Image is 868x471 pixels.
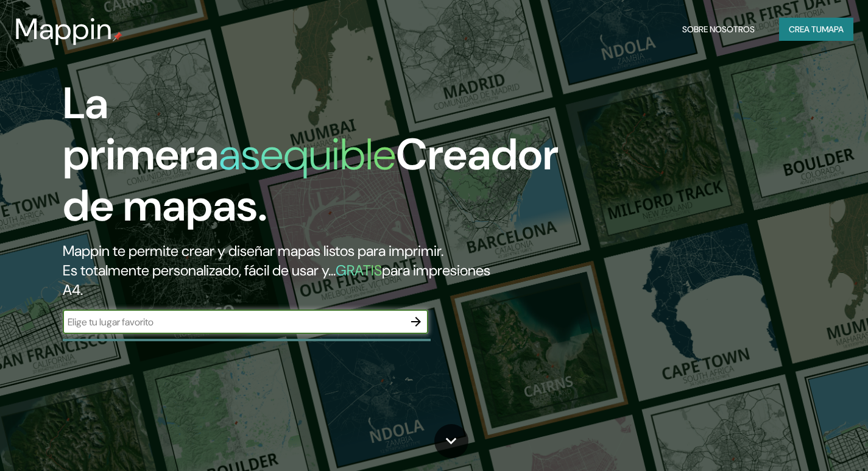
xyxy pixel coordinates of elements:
font: mapa [822,24,844,35]
font: Crea tu [789,24,822,35]
font: para impresiones A4. [63,261,490,299]
font: asequible [219,126,396,183]
font: Mappin [15,10,113,48]
font: Mappin te permite crear y diseñar mapas listos para imprimir. [63,241,443,260]
button: Sobre nosotros [677,18,760,41]
font: La primera [63,75,219,183]
button: Crea tumapa [779,18,853,41]
font: Es totalmente personalizado, fácil de usar y... [63,261,336,280]
font: Creador de mapas. [63,126,559,234]
input: Elige tu lugar favorito [63,315,404,329]
font: GRATIS [336,261,382,280]
img: pin de mapeo [113,32,122,41]
font: Sobre nosotros [682,24,755,35]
